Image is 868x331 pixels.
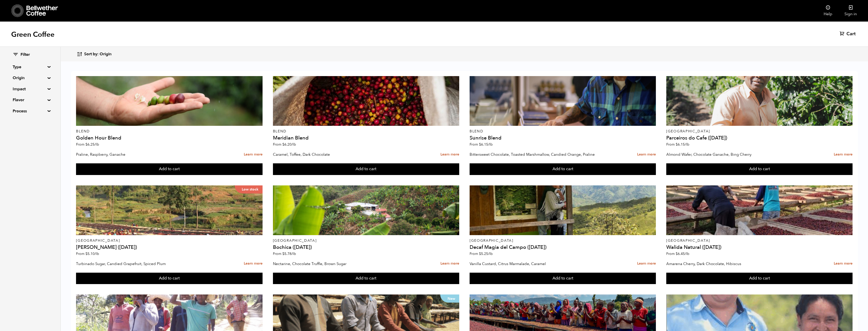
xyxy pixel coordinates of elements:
[488,251,493,256] span: /lb
[76,251,99,256] span: From
[273,163,459,175] button: Add to cart
[13,75,48,81] summary: Origin
[76,130,262,133] p: Blend
[76,273,262,284] button: Add to cart
[76,245,262,250] h4: [PERSON_NAME] ([DATE])
[846,31,856,37] span: Cart
[76,142,99,147] span: From
[479,251,493,256] bdi: 5.25
[244,258,263,269] a: Learn more
[676,142,689,147] bdi: 6.15
[666,260,793,268] p: Amarena Cherry, Dark Chocolate, Hibiscus
[637,149,656,160] a: Learn more
[76,135,262,141] h4: Golden Hour Blend
[76,163,262,175] button: Add to cart
[85,251,87,256] span: $
[282,251,296,256] bdi: 5.78
[85,142,87,147] span: $
[273,151,400,158] p: Caramel, Toffee, Dark Chocolate
[676,251,689,256] bdi: 6.45
[479,251,481,256] span: $
[282,251,284,256] span: $
[76,151,203,158] p: Praline, Raspberry, Ganache
[244,149,263,160] a: Learn more
[470,273,656,284] button: Add to cart
[840,31,857,37] a: Cart
[273,239,459,242] p: [GEOGRAPHIC_DATA]
[666,135,853,141] h4: Parceiros do Cafe ([DATE])
[13,97,48,103] summary: Flavor
[676,142,678,147] span: $
[273,251,296,256] span: From
[470,151,596,158] p: Bittersweet Chocolate, Toasted Marshmallow, Candied Orange, Praline
[666,163,853,175] button: Add to cart
[834,149,853,160] a: Learn more
[273,273,459,284] button: Add to cart
[685,251,689,256] span: /lb
[76,260,203,268] p: Turbinado Sugar, Candied Grapefruit, Spiced Plum
[84,51,112,57] span: Sort by: Origin
[637,258,656,269] a: Learn more
[76,185,262,235] a: Low stock
[666,273,853,284] button: Add to cart
[440,258,459,269] a: Learn more
[440,149,459,160] a: Learn more
[440,294,459,303] p: New
[470,163,656,175] button: Add to cart
[85,251,99,256] bdi: 5.10
[273,135,459,141] h4: Meridian Blend
[470,251,493,256] span: From
[470,239,656,242] p: [GEOGRAPHIC_DATA]
[470,245,656,250] h4: Decaf Magia del Campo ([DATE])
[13,108,48,114] summary: Process
[95,142,99,147] span: /lb
[95,251,99,256] span: /lb
[273,142,296,147] span: From
[470,135,656,141] h4: Sunrise Blend
[666,142,689,147] span: From
[666,245,853,250] h4: Walida Natural ([DATE])
[21,52,30,58] span: Filter
[470,260,596,268] p: Vanilla Custard, Citrus Marmalade, Caramel
[470,142,493,147] span: From
[479,142,493,147] bdi: 6.15
[13,64,48,70] summary: Type
[470,130,656,133] p: Blend
[11,30,54,39] h1: Green Coffee
[666,239,853,242] p: [GEOGRAPHIC_DATA]
[676,251,678,256] span: $
[273,130,459,133] p: Blend
[85,142,99,147] bdi: 6.25
[273,260,400,268] p: Nectarine, Chocolate Truffle, Brown Sugar
[666,251,689,256] span: From
[282,142,296,147] bdi: 6.20
[488,142,493,147] span: /lb
[273,245,459,250] h4: Bochica ([DATE])
[235,185,263,194] p: Low stock
[834,258,853,269] a: Learn more
[13,86,48,92] summary: Impact
[479,142,481,147] span: $
[291,142,296,147] span: /lb
[685,142,689,147] span: /lb
[291,251,296,256] span: /lb
[282,142,284,147] span: $
[77,48,112,60] button: Sort by: Origin
[76,239,262,242] p: [GEOGRAPHIC_DATA]
[666,130,853,133] p: [GEOGRAPHIC_DATA]
[666,151,793,158] p: Almond Wafer, Chocolate Ganache, Bing Cherry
